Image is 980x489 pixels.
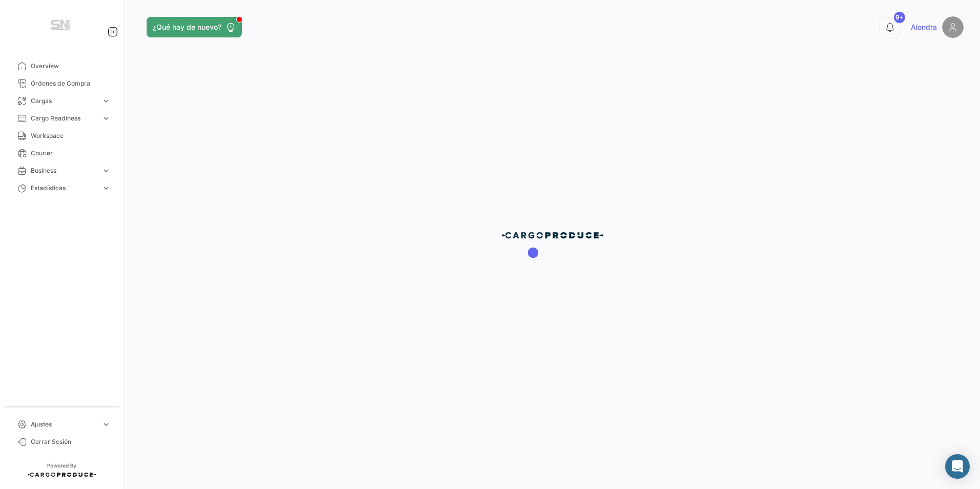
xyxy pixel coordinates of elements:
span: Cargas [31,96,97,106]
a: Workspace [8,127,115,145]
img: cp-blue.png [501,231,604,239]
span: Courier [31,149,111,158]
span: expand_more [101,166,111,175]
span: Overview [31,62,111,71]
span: expand_more [101,420,111,429]
span: Órdenes de Compra [31,79,111,88]
a: Courier [8,145,115,162]
span: expand_more [101,114,111,123]
div: Abrir Intercom Messenger [945,454,970,479]
span: Business [31,166,97,175]
span: expand_more [101,184,111,193]
span: Ajustes [31,420,97,429]
span: Cargo Readiness [31,114,97,123]
a: Órdenes de Compra [8,75,115,92]
span: Estadísticas [31,184,97,193]
a: Overview [8,57,115,75]
span: expand_more [101,96,111,106]
img: Manufactura+Logo.png [36,12,87,41]
span: Cerrar Sesión [31,437,111,446]
span: Workspace [31,131,111,140]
